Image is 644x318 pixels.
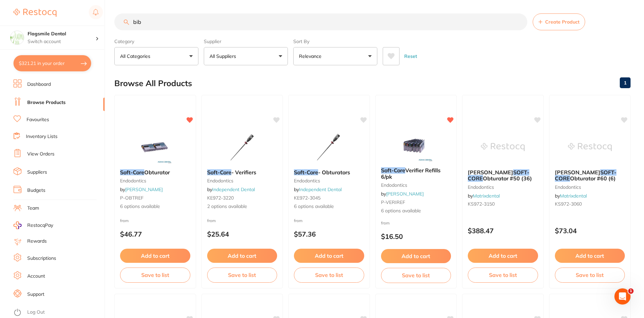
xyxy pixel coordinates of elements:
[468,193,500,199] span: by
[381,191,424,197] span: by
[628,288,634,294] span: 1
[381,220,390,225] span: from
[468,201,495,207] span: KS972-3150
[120,230,190,238] p: $46.77
[293,47,377,65] button: Relevance
[555,193,587,199] span: by
[28,31,96,37] h4: Flagsmile Dental
[120,249,190,263] button: Add to cart
[125,186,163,192] a: [PERSON_NAME]
[555,169,616,182] em: SOFT-CORE
[27,205,39,212] a: Team
[555,268,625,282] button: Save to list
[27,255,56,262] a: Subscriptions
[207,218,216,223] span: from
[468,184,538,190] small: endodontics
[120,218,129,223] span: from
[27,169,47,176] a: Suppliers
[293,38,377,44] label: Sort By
[381,268,451,283] button: Save to list
[28,38,96,45] p: Switch account
[220,130,264,164] img: Soft-Core - Verifiers
[468,169,538,182] b: Kerr SOFT-CORE Obturator #50 (36)
[468,227,538,235] p: $388.47
[555,227,625,235] p: $73.04
[294,178,364,183] small: endodontics
[299,53,324,60] p: Relevance
[133,130,177,164] img: Soft-Core Obturator
[386,191,424,197] a: [PERSON_NAME]
[294,249,364,263] button: Add to cart
[381,167,441,180] span: Verifier Refills 6/pk
[120,169,144,176] em: Soft-Core
[27,238,47,245] a: Rewards
[207,195,234,201] span: KE972-3220
[294,195,320,201] span: KE972-3045
[204,47,288,65] button: All Suppliers
[481,130,525,164] img: Kerr SOFT-CORE Obturator #50 (36)
[144,169,170,176] span: Obturator
[468,169,529,182] em: SOFT-CORE
[120,169,190,175] b: Soft-Core Obturator
[27,151,54,157] a: View Orders
[114,13,527,30] input: Search Products
[381,182,451,188] small: endodontics
[294,169,318,176] em: Soft-Core
[207,249,277,263] button: Add to cart
[468,268,538,282] button: Save to list
[13,5,56,21] a: Restocq Logo
[555,184,625,190] small: endodontics
[394,128,438,162] img: Soft-Core Verifier Refills 6/pk
[294,169,364,175] b: Soft-Core - Obturators
[13,9,56,17] img: Restocq Logo
[570,175,616,182] span: Obturator #60 (6)
[210,53,239,60] p: All Suppliers
[212,186,255,192] a: Independent Dental
[381,208,451,214] span: 6 options available
[468,169,513,176] span: [PERSON_NAME]
[114,38,198,44] label: Category
[27,187,45,194] a: Budgets
[27,99,66,106] a: Browse Products
[27,309,45,316] a: Log Out
[468,249,538,263] button: Add to cart
[120,178,190,183] small: endodontics
[473,193,500,199] a: Matrixdental
[381,167,451,180] b: Soft-Core Verifier Refills 6/pk
[381,233,451,240] p: $16.50
[620,76,631,90] a: 1
[533,13,585,30] button: Create Product
[207,230,277,238] p: $25.64
[27,81,51,88] a: Dashboard
[13,221,22,229] img: RestocqPay
[307,130,351,164] img: Soft-Core - Obturators
[294,218,303,223] span: from
[120,53,153,60] p: All Categories
[207,268,277,282] button: Save to list
[294,268,364,282] button: Save to list
[381,249,451,263] button: Add to cart
[204,38,288,44] label: Supplier
[27,116,49,123] a: Favourites
[294,203,364,210] span: 6 options available
[568,130,612,164] img: Kerr SOFT-CORE Obturator #60 (6)
[13,307,103,318] button: Log Out
[545,19,579,25] span: Create Product
[294,230,364,238] p: $57.36
[483,175,532,182] span: Obturator #50 (36)
[120,268,190,282] button: Save to list
[207,203,277,210] span: 2 options available
[26,133,58,140] a: Inventory Lists
[299,186,342,192] a: Independent Dental
[555,169,600,176] span: [PERSON_NAME]
[402,47,419,65] button: Reset
[318,169,350,176] span: - Obturators
[120,195,144,201] span: P-OBTREF
[13,55,91,71] button: $321.21 in your order
[381,167,405,174] em: Soft-Core
[555,249,625,263] button: Add to cart
[207,169,231,176] em: Soft-Core
[10,31,24,44] img: Flagsmile Dental
[560,193,587,199] a: Matrixdental
[120,186,163,192] span: by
